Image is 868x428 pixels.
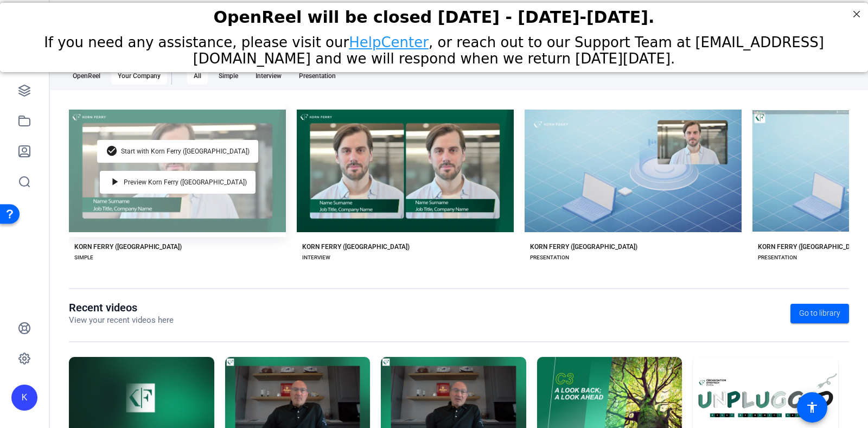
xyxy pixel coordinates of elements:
p: View your recent videos here [69,314,174,327]
div: OpenReel will be closed [DATE] - [DATE]-[DATE]. [14,5,854,24]
div: K [11,385,37,411]
div: KORN FERRY ([GEOGRAPHIC_DATA]) [530,242,637,251]
h1: Recent videos [69,301,174,314]
span: Go to library [799,308,840,319]
a: Go to library [790,304,849,323]
div: PRESENTATION [758,253,797,262]
mat-icon: play_arrow [108,176,122,189]
div: KORN FERRY ([GEOGRAPHIC_DATA]) [302,242,410,251]
div: SIMPLE [74,253,93,262]
span: If you need any assistance, please visit our , or reach out to our Support Team at [EMAIL_ADDRESS... [44,31,824,64]
div: KORN FERRY ([GEOGRAPHIC_DATA]) [74,242,182,251]
div: Interview [249,67,288,85]
mat-icon: check_circle [106,145,119,158]
div: PRESENTATION [530,253,569,262]
div: Presentation [292,67,342,85]
div: INTERVIEW [302,253,330,262]
mat-icon: accessibility [806,401,819,414]
div: Your Company [111,67,167,85]
a: HelpCenter [349,31,429,48]
div: All [187,67,208,85]
div: OpenReel [66,67,107,85]
div: Simple [212,67,245,85]
span: Start with Korn Ferry ([GEOGRAPHIC_DATA]) [121,148,250,155]
span: Preview Korn Ferry ([GEOGRAPHIC_DATA]) [124,179,247,186]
